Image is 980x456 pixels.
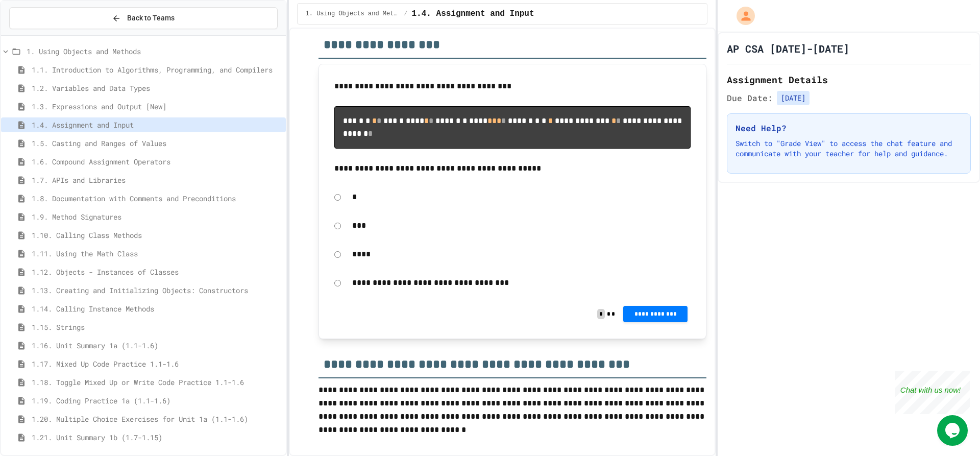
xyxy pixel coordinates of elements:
iframe: chat widget [895,371,970,414]
h1: AP CSA [DATE]-[DATE] [727,41,849,56]
span: 1.21. Unit Summary 1b (1.7-1.15) [32,432,282,443]
iframe: chat widget [937,415,970,446]
span: 1.3. Expressions and Output [New] [32,101,282,112]
span: 1.6. Compound Assignment Operators [32,156,282,167]
span: 1.7. APIs and Libraries [32,175,282,185]
span: 1.18. Toggle Mixed Up or Write Code Practice 1.1-1.6 [32,377,282,388]
span: 1.11. Using the Math Class [32,248,282,259]
span: 1.13. Creating and Initializing Objects: Constructors [32,285,282,296]
span: 1.2. Variables and Data Types [32,83,282,93]
span: / [404,10,407,18]
span: 1.12. Objects - Instances of Classes [32,267,282,277]
span: 1.8. Documentation with Comments and Preconditions [32,193,282,204]
span: 1.4. Assignment and Input [32,119,282,130]
span: 1. Using Objects and Methods [27,46,282,57]
span: 1.19. Coding Practice 1a (1.1-1.6) [32,395,282,406]
span: 1.1. Introduction to Algorithms, Programming, and Compilers [32,64,282,75]
button: Back to Teams [9,7,278,29]
div: My Account [726,4,757,28]
span: 1.10. Calling Class Methods [32,230,282,241]
span: [DATE] [777,91,810,105]
p: Switch to "Grade View" to access the chat feature and communicate with your teacher for help and ... [736,138,962,159]
span: Due Date: [727,92,773,104]
span: 1.15. Strings [32,322,282,332]
span: 1.16. Unit Summary 1a (1.1-1.6) [32,340,282,351]
span: Back to Teams [127,13,175,23]
h3: Need Help? [736,122,962,134]
span: 1.9. Method Signatures [32,211,282,222]
span: 1.5. Casting and Ranges of Values [32,138,282,149]
span: 1. Using Objects and Methods [306,10,400,18]
h2: Assignment Details [727,73,971,87]
span: 1.14. Calling Instance Methods [32,303,282,314]
span: 1.20. Multiple Choice Exercises for Unit 1a (1.1-1.6) [32,414,282,424]
span: 1.17. Mixed Up Code Practice 1.1-1.6 [32,358,282,369]
span: 1.4. Assignment and Input [412,8,534,20]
